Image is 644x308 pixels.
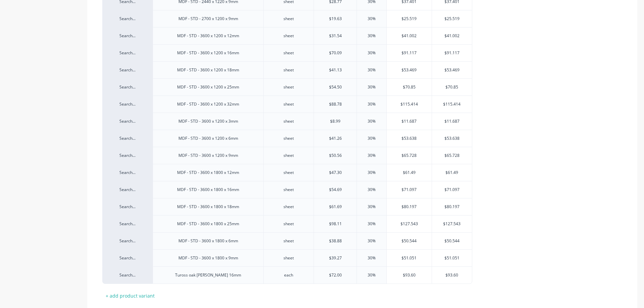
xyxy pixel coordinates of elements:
[432,10,472,27] div: $25.519
[109,238,146,244] div: Search...
[102,266,472,284] div: Search...Tuross oak [PERSON_NAME] 16mmeach$72.0030%$93.60$93.60
[432,215,472,232] div: $127.543
[432,198,472,215] div: $80.197
[387,181,432,198] div: $71.097
[102,181,472,198] div: Search...MDF - STD - 3600 x 1800 x 16mmsheet$54.6930%$71.097$71.097
[109,135,146,141] div: Search...
[355,250,388,266] div: 30%
[102,130,472,147] div: Search...MDF - STD - 3600 x 1200 x 6mmsheet$41.2630%$53.638$53.638
[432,147,472,164] div: $65.728
[355,113,388,130] div: 30%
[109,33,146,39] div: Search...
[355,130,388,147] div: 30%
[355,215,388,232] div: 30%
[314,198,357,215] div: $61.69
[314,10,357,27] div: $19.63
[387,45,432,61] div: $91.117
[173,117,244,126] div: MDF - STD - 3600 x 1200 x 3mm
[387,79,432,96] div: $70.85
[172,100,245,109] div: MDF - STD - 3600 x 1200 x 32mm
[272,14,306,23] div: sheet
[432,27,472,44] div: $41.002
[314,250,357,266] div: $39.27
[314,130,357,147] div: $41.26
[387,233,432,249] div: $50.544
[355,147,388,164] div: 30%
[172,66,245,74] div: MDF - STD - 3600 x 1200 x 18mm
[387,27,432,44] div: $41.002
[387,147,432,164] div: $65.728
[172,49,245,57] div: MDF - STD - 3600 x 1200 x 16mm
[172,220,245,228] div: MDF - STD - 3600 x 1800 x 25mm
[109,118,146,124] div: Search...
[170,271,247,280] div: Tuross oak [PERSON_NAME] 16mm
[432,130,472,147] div: $53.638
[314,96,357,113] div: $88.78
[432,181,472,198] div: $71.097
[109,170,146,176] div: Search...
[355,62,388,78] div: 30%
[272,185,306,194] div: sheet
[314,215,357,232] div: $98.11
[387,62,432,78] div: $53.469
[109,187,146,193] div: Search...
[172,202,245,211] div: MDF - STD - 3600 x 1800 x 18mm
[272,117,306,126] div: sheet
[387,198,432,215] div: $80.197
[272,83,306,91] div: sheet
[272,151,306,160] div: sheet
[109,84,146,90] div: Search...
[173,151,244,160] div: MDF - STD - 3600 x 1200 x 9mm
[387,250,432,266] div: $51.051
[102,198,472,215] div: Search...MDF - STD - 3600 x 1800 x 18mmsheet$61.6930%$80.197$80.197
[387,130,432,147] div: $53.638
[387,215,432,232] div: $127.543
[314,181,357,198] div: $54.69
[314,27,357,44] div: $31.54
[432,62,472,78] div: $53.469
[355,181,388,198] div: 30%
[272,202,306,211] div: sheet
[432,250,472,266] div: $51.051
[102,44,472,61] div: Search...MDF - STD - 3600 x 1200 x 16mmsheet$70.0930%$91.117$91.117
[173,254,244,262] div: MDF - STD - 3600 x 1800 x 9mm
[173,14,244,23] div: MDF - STD - 2700 x 1200 x 9mm
[314,233,357,249] div: $38.88
[432,96,472,113] div: $115.414
[172,185,245,194] div: MDF - STD - 3600 x 1800 x 16mm
[355,233,388,249] div: 30%
[432,45,472,61] div: $91.117
[102,147,472,164] div: Search...MDF - STD - 3600 x 1200 x 9mmsheet$50.5630%$65.728$65.728
[102,96,472,113] div: Search...MDF - STD - 3600 x 1200 x 32mmsheet$88.7830%$115.414$115.414
[109,16,146,22] div: Search...
[432,79,472,96] div: $70.85
[432,113,472,130] div: $11.687
[387,113,432,130] div: $11.687
[102,113,472,130] div: Search...MDF - STD - 3600 x 1200 x 3mmsheet$8.9930%$11.687$11.687
[272,254,306,262] div: sheet
[387,267,432,284] div: $93.60
[102,164,472,181] div: Search...MDF - STD - 3600 x 1800 x 12mmsheet$47.3030%$61.49$61.49
[109,272,146,278] div: Search...
[102,27,472,44] div: Search...MDF - STD - 3600 x 1200 x 12mmsheet$31.5430%$41.002$41.002
[172,83,245,91] div: MDF - STD - 3600 x 1200 x 25mm
[109,67,146,73] div: Search...
[432,267,472,284] div: $93.60
[314,113,357,130] div: $8.99
[387,164,432,181] div: $61.49
[355,267,388,284] div: 30%
[355,45,388,61] div: 30%
[272,237,306,245] div: sheet
[102,78,472,96] div: Search...MDF - STD - 3600 x 1200 x 25mmsheet$54.5030%$70.85$70.85
[173,134,244,143] div: MDF - STD - 3600 x 1200 x 6mm
[432,164,472,181] div: $61.49
[355,79,388,96] div: 30%
[272,100,306,109] div: sheet
[314,45,357,61] div: $70.09
[355,164,388,181] div: 30%
[314,267,357,284] div: $72.00
[314,164,357,181] div: $47.30
[272,66,306,74] div: sheet
[109,221,146,227] div: Search...
[102,291,158,301] div: + add product variant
